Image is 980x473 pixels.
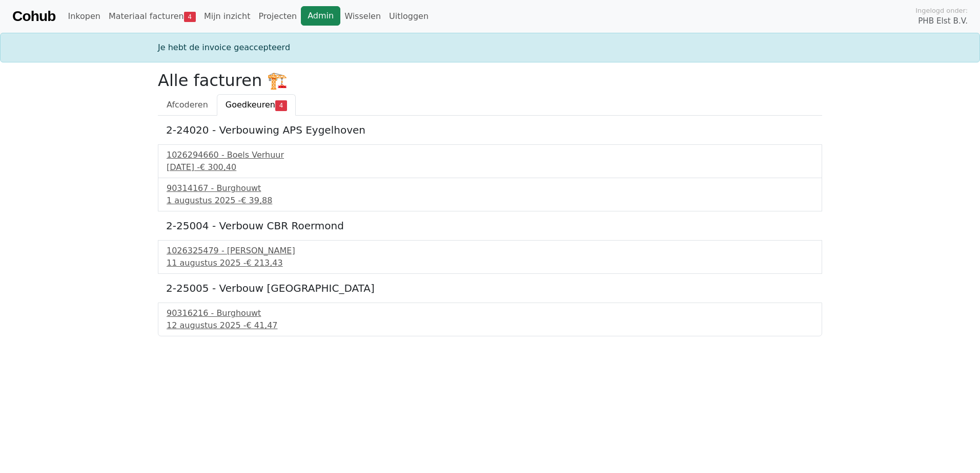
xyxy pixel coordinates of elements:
a: Materiaal facturen4 [105,6,200,27]
span: 4 [275,100,287,111]
div: 11 augustus 2025 - [167,257,813,269]
h2: Alle facturen 🏗️ [158,71,822,90]
div: 1026325479 - [PERSON_NAME] [167,245,813,257]
h5: 2-25004 - Verbouw CBR Roermond [166,220,814,232]
h5: 2-25005 - Verbouw [GEOGRAPHIC_DATA] [166,282,814,294]
div: Je hebt de invoice geaccepteerd [152,41,828,54]
a: Admin [301,6,340,26]
div: [DATE] - [167,161,813,174]
span: Afcoderen [167,100,208,110]
span: € 39,88 [241,196,272,205]
a: Uitloggen [385,6,433,27]
div: 1026294660 - Boels Verhuur [167,149,813,161]
a: 90316216 - Burghouwt12 augustus 2025 -€ 41,47 [167,307,813,332]
a: 90314167 - Burghouwt1 augustus 2025 -€ 39,88 [167,182,813,207]
a: 1026325479 - [PERSON_NAME]11 augustus 2025 -€ 213,43 [167,245,813,269]
div: 1 augustus 2025 - [167,195,813,207]
span: € 41,47 [246,320,277,330]
h5: 2-24020 - Verbouwing APS Eygelhoven [166,124,814,136]
a: Inkopen [64,6,104,27]
a: Projecten [254,6,301,27]
a: Cohub [12,4,55,29]
span: € 300,40 [200,162,236,172]
div: 90314167 - Burghouwt [167,182,813,195]
a: 1026294660 - Boels Verhuur[DATE] -€ 300,40 [167,149,813,174]
span: 4 [184,12,196,22]
a: Mijn inzicht [200,6,255,27]
span: PHB Elst B.V. [918,15,968,27]
a: Wisselen [340,6,385,27]
a: Afcoderen [158,94,217,116]
span: Ingelogd onder: [915,6,968,15]
a: Goedkeuren4 [217,94,296,116]
span: € 213,43 [246,258,282,268]
div: 12 augustus 2025 - [167,319,813,332]
div: 90316216 - Burghouwt [167,307,813,319]
span: Goedkeuren [226,100,275,110]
